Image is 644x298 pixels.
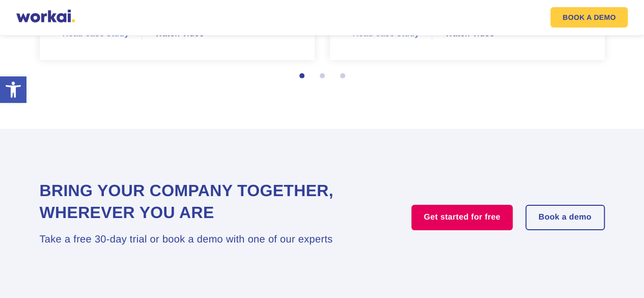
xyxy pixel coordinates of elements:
[526,206,604,229] a: Book a demo
[40,232,361,247] h3: Take a free 30-day trial or book a demo with one of our experts
[340,73,350,84] button: 3 of 2
[320,73,330,84] button: 2 of 2
[299,73,310,84] button: 1 of 2
[411,205,512,230] a: Get started for free
[40,180,361,224] h2: Bring your company together, wherever you are
[550,7,628,28] a: BOOK A DEMO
